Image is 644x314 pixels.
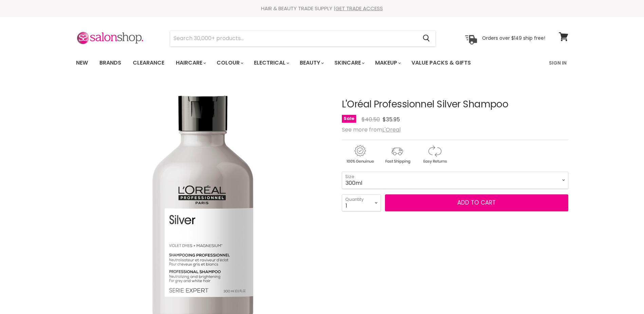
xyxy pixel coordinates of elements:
span: See more from [342,126,401,134]
button: Add to cart [385,194,568,211]
img: returns.gif [417,144,453,165]
img: shipping.gif [379,144,415,165]
a: New [71,56,93,70]
a: L'Oreal [382,126,401,134]
a: Skincare [329,56,369,70]
a: Clearance [128,56,169,70]
input: Search [170,31,418,46]
a: Colour [211,56,247,70]
a: Beauty [295,56,328,70]
a: Sign In [545,56,571,70]
ul: Main menu [71,53,511,73]
a: Brands [94,56,126,70]
a: GET TRADE ACCESS [335,5,383,12]
span: Add to cart [457,198,496,207]
a: Value Packs & Gifts [406,56,476,70]
span: $40.50 [362,116,380,123]
span: Sale [342,115,356,123]
form: Product [170,30,436,47]
a: Makeup [370,56,405,70]
p: Orders over $149 ship free! [482,35,545,41]
span: $35.95 [383,116,400,123]
a: Electrical [249,56,293,70]
nav: Main [68,53,577,73]
div: HAIR & BEAUTY TRADE SUPPLY | [68,5,577,12]
a: Haircare [171,56,210,70]
button: Search [418,31,436,46]
h1: L'Oréal Professionnel Silver Shampoo [342,99,568,110]
img: genuine.gif [342,144,378,165]
select: Quantity [342,194,381,211]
